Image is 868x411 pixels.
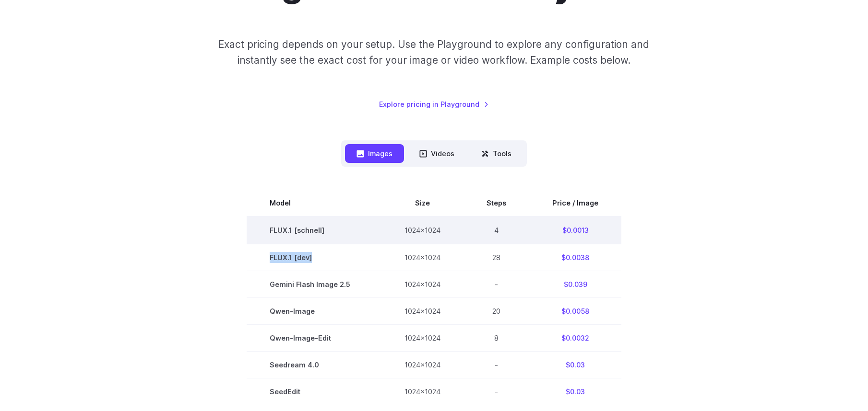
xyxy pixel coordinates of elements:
[529,324,621,351] td: $0.0032
[381,351,464,378] td: 1024x1024
[470,144,523,163] button: Tools
[247,324,381,351] td: Qwen-Image-Edit
[381,190,464,217] th: Size
[464,378,529,405] td: -
[529,351,621,378] td: $0.03
[247,378,381,405] td: SeedEdit
[464,244,529,271] td: 28
[381,217,464,244] td: 1024x1024
[381,378,464,405] td: 1024x1024
[464,297,529,324] td: 20
[381,297,464,324] td: 1024x1024
[247,217,381,244] td: FLUX.1 [schnell]
[345,144,404,163] button: Images
[529,297,621,324] td: $0.0058
[529,271,621,297] td: $0.039
[408,144,466,163] button: Videos
[464,190,529,217] th: Steps
[381,244,464,271] td: 1024x1024
[247,297,381,324] td: Qwen-Image
[247,190,381,217] th: Model
[529,217,621,244] td: $0.0013
[464,324,529,351] td: 8
[464,351,529,378] td: -
[464,217,529,244] td: 4
[381,271,464,297] td: 1024x1024
[381,324,464,351] td: 1024x1024
[200,36,667,68] p: Exact pricing depends on your setup. Use the Playground to explore any configuration and instantl...
[270,279,358,290] span: Gemini Flash Image 2.5
[529,190,621,217] th: Price / Image
[529,378,621,405] td: $0.03
[379,99,489,110] a: Explore pricing in Playground
[464,271,529,297] td: -
[529,244,621,271] td: $0.0038
[247,244,381,271] td: FLUX.1 [dev]
[247,351,381,378] td: Seedream 4.0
